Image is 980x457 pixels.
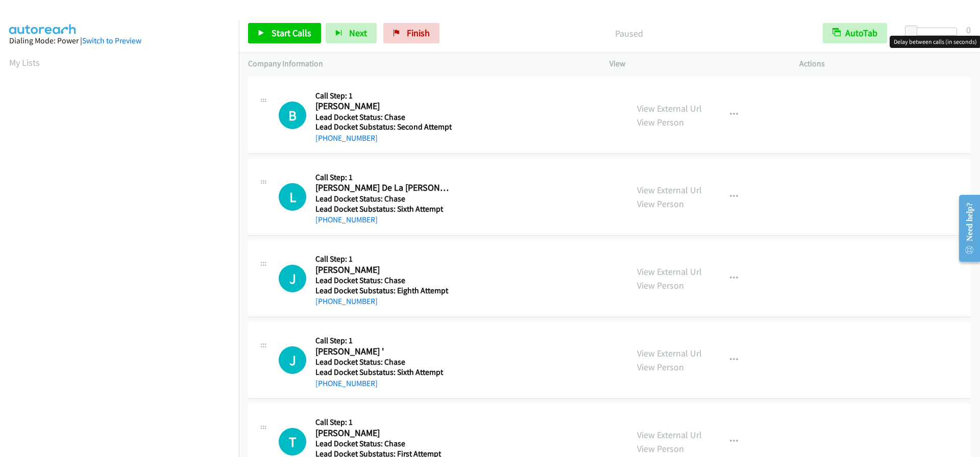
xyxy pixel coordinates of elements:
[315,254,449,264] h5: Call Step: 1
[315,357,449,367] h5: Lead Docket Status: Chase
[279,101,306,129] div: The call is yet to be attempted
[315,264,449,276] h2: [PERSON_NAME]
[637,184,702,196] a: View External Url
[315,204,449,214] h5: Lead Docket Substatus: Sixth Attempt
[637,280,684,291] a: View Person
[326,23,377,43] button: Next
[349,27,367,39] span: Next
[279,265,306,292] h1: J
[279,183,306,211] div: The call is yet to be attempted
[950,188,980,269] iframe: Resource Center
[315,296,378,306] a: [PHONE_NUMBER]
[315,215,378,224] a: [PHONE_NUMBER]
[82,36,141,45] a: Switch to Preview
[315,427,449,439] h2: [PERSON_NAME]
[279,183,306,211] h1: L
[315,122,452,132] h5: Lead Docket Substatus: Second Attempt
[315,346,449,358] h2: [PERSON_NAME] '
[9,35,230,47] div: Dialing Mode: Power |
[609,58,781,70] p: View
[248,23,321,43] a: Start Calls
[383,23,439,43] a: Finish
[315,112,452,122] h5: Lead Docket Status: Chase
[279,428,306,455] div: The call is yet to be attempted
[248,58,591,70] p: Company Information
[315,172,449,183] h5: Call Step: 1
[637,347,702,359] a: View External Url
[315,378,378,388] a: [PHONE_NUMBER]
[315,286,449,296] h5: Lead Docket Substatus: Eighth Attempt
[315,367,449,377] h5: Lead Docket Substatus: Sixth Attempt
[823,23,887,43] button: AutoTab
[637,198,684,210] a: View Person
[453,27,804,40] p: Paused
[315,91,452,101] h5: Call Step: 1
[637,443,684,454] a: View Person
[279,346,306,374] div: The call is yet to be attempted
[637,103,702,114] a: View External Url
[315,336,449,346] h5: Call Step: 1
[279,346,306,374] h1: J
[315,182,449,194] h2: [PERSON_NAME] De La [PERSON_NAME]
[637,361,684,373] a: View Person
[637,266,702,277] a: View External Url
[407,27,430,39] span: Finish
[279,265,306,292] div: The call is yet to be attempted
[637,116,684,128] a: View Person
[279,428,306,455] h1: T
[315,275,449,286] h5: Lead Docket Status: Chase
[279,101,306,129] h1: B
[315,439,449,449] h5: Lead Docket Status: Chase
[315,133,378,143] a: [PHONE_NUMBER]
[315,100,449,112] h2: [PERSON_NAME]
[9,57,40,68] a: My Lists
[966,23,971,37] div: 0
[272,27,311,39] span: Start Calls
[315,194,449,204] h5: Lead Docket Status: Chase
[799,58,971,70] p: Actions
[315,417,449,427] h5: Call Step: 1
[637,429,702,441] a: View External Url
